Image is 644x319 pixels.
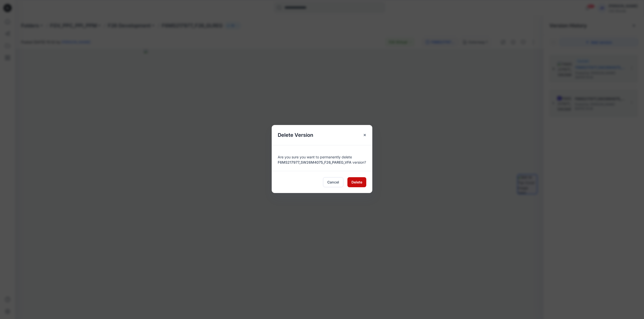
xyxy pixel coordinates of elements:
[278,160,351,164] span: F6MS217977_SW26M4075_F26_PAREG_VFA
[323,177,343,187] button: Cancel
[360,131,369,140] button: Close
[272,125,319,145] h5: Delete Version
[278,151,366,165] div: Are you sure you want to permanently delete version?
[351,179,362,185] span: Delete
[347,177,366,187] button: Delete
[327,179,339,185] span: Cancel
